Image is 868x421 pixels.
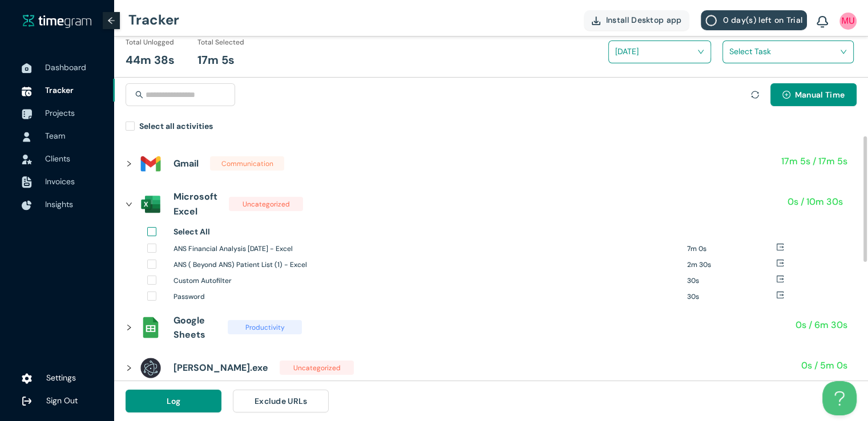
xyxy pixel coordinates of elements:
img: timegram [23,14,91,27]
span: plus-circle [782,91,790,100]
span: sync [751,91,759,99]
h1: 0s / 10m 30s [788,195,843,209]
img: InsightsIcon [22,200,32,211]
h1: Select all activities [139,120,213,132]
span: export [776,243,784,251]
span: Uncategorized [229,197,303,211]
span: Log [167,395,181,407]
span: Sign Out [46,395,78,406]
span: Projects [45,108,75,118]
img: InvoiceIcon [22,155,32,164]
h1: [PERSON_NAME].exe [173,361,268,375]
span: arrow-left [107,17,115,25]
h1: Select All [173,225,210,238]
span: right [126,365,132,371]
span: Exclude URLs [255,395,308,407]
h1: 7m 0s [687,244,776,254]
img: logOut.ca60ddd252d7bab9102ea2608abe0238.svg [22,396,32,406]
img: assets%2Ficons%2Ficons8-microsoft-excel-2019-240.png [139,193,162,216]
button: Log [126,390,221,412]
span: Uncategorized [280,361,354,375]
h1: Tracker [128,3,179,37]
button: plus-circleManual Time [770,83,857,106]
h1: 44m 38s [126,51,175,69]
span: export [776,259,784,267]
img: DashboardIcon [22,63,32,74]
img: assets%2Ficons%2Felectron-logo.png [139,357,162,379]
span: Settings [46,373,76,383]
span: export [776,291,784,299]
img: UserIcon [22,132,32,142]
img: TimeTrackerIcon [22,86,32,96]
h1: Microsoft Excel [173,189,217,218]
h1: Password [173,292,679,302]
span: Invoices [45,176,75,187]
h1: Custom Autofilter [173,276,679,286]
img: settings.78e04af822cf15d41b38c81147b09f22.svg [22,373,32,384]
h1: Total Selected [197,37,244,48]
span: Clients [45,153,70,164]
h1: 17m 5s [197,51,235,69]
img: assets%2Ficons%2Ficons8-gmail-240.png [139,152,162,175]
h1: ANS Financial Analysis [DATE] - Excel [173,244,679,254]
img: UserIcon [839,13,857,30]
h1: 30s [687,276,776,286]
img: DownloadApp [592,17,600,25]
h1: Google Sheets [173,313,216,342]
img: BellIcon [817,16,828,29]
h1: Total Unlogged [126,37,174,48]
span: Team [45,131,65,141]
span: Tracker [45,85,74,95]
span: Install Desktop app [606,14,682,26]
img: assets%2Ficons%2Fsheets_official.png [139,316,162,339]
span: right [126,324,132,331]
a: timegram [23,14,91,28]
button: 0 day(s) left on Trial [701,10,807,30]
span: Communication [210,156,284,171]
span: right [126,201,132,208]
span: Manual Time [795,88,845,101]
iframe: Toggle Customer Support [822,381,857,415]
span: Dashboard [45,62,86,72]
img: ProjectIcon [22,109,32,119]
h1: 2m 30s [687,260,776,270]
h1: 17m 5s / 17m 5s [781,154,847,168]
button: Install Desktop app [584,10,690,30]
h1: Gmail [173,156,199,171]
span: Insights [45,199,73,209]
span: right [126,160,132,167]
h1: 0s / 6m 30s [796,318,847,332]
button: Exclude URLs [233,390,329,412]
span: search [135,91,143,99]
h1: 0s / 5m 0s [801,358,847,373]
img: InvoiceIcon [22,176,32,188]
h1: 30s [687,292,776,302]
h1: ANS ( Beyond ANS) Patient List (1) - Excel [173,260,679,270]
span: Productivity [228,320,302,334]
span: export [776,275,784,283]
span: 0 day(s) left on Trial [722,14,802,26]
